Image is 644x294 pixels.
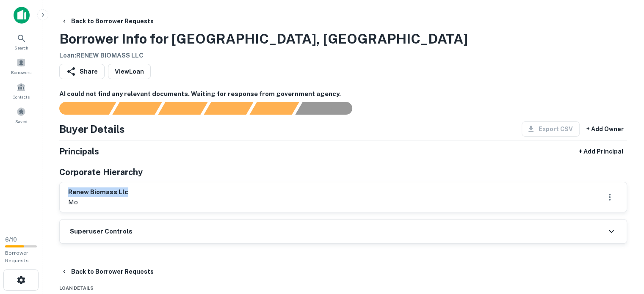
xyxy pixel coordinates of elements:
[58,14,157,29] button: Back to Borrower Requests
[59,89,627,99] h6: AI could not find any relevant documents. Waiting for response from government agency.
[13,93,30,100] span: Contacts
[14,44,28,51] span: Search
[204,102,253,115] div: Principals found, AI now looking for contact information...
[5,250,29,264] span: Borrower Requests
[3,79,40,102] a: Contacts
[15,118,28,125] span: Saved
[59,51,468,60] h6: Loan : RENEW BIOMASS LLC
[70,227,133,236] h6: Superuser Controls
[59,166,143,179] h5: Corporate Hierarchy
[249,102,299,115] div: Principals found, still searching for contact information. This may take time...
[59,121,125,137] h4: Buyer Details
[602,226,644,267] iframe: Chat Widget
[583,121,627,137] button: + Add Owner
[108,64,151,79] a: ViewLoan
[58,264,157,279] button: Back to Borrower Requests
[59,64,105,79] button: Share
[3,30,40,53] a: Search
[59,145,99,158] h5: Principals
[296,102,362,115] div: AI fulfillment process complete.
[3,104,40,126] a: Saved
[49,102,113,115] div: Sending borrower request to AI...
[59,286,94,291] span: Loan Details
[158,102,207,115] div: Documents found, AI parsing details...
[3,55,40,77] a: Borrowers
[575,144,627,159] button: + Add Principal
[68,197,128,207] p: mo
[5,236,17,243] span: 6 / 10
[68,187,128,197] h6: renew biomass llc
[14,7,30,24] img: capitalize-icon.png
[112,102,162,115] div: Your request is received and processing...
[59,29,468,49] h3: Borrower Info for [GEOGRAPHIC_DATA], [GEOGRAPHIC_DATA]
[11,69,31,76] span: Borrowers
